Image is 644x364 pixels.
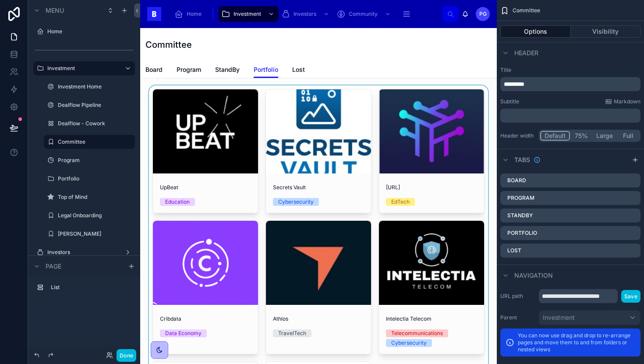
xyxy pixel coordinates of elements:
span: Header [514,49,538,57]
label: Parent [500,314,535,321]
button: Full [617,131,639,141]
span: Board [145,65,163,74]
label: Investment [47,65,117,72]
label: Home [47,28,130,35]
label: [PERSON_NAME] [58,230,130,237]
a: Community [334,6,395,22]
label: Board [507,177,526,184]
button: Save [621,290,640,303]
a: Program [177,62,201,79]
label: Program [58,157,130,164]
span: Community [349,11,378,18]
div: scrollable content [28,276,140,303]
label: Legal Onboarding [58,212,130,219]
span: Committee [513,7,540,14]
label: Investment Home [58,83,130,90]
div: scrollable content [500,109,640,123]
img: App logo [147,7,161,21]
a: Investors [279,6,334,22]
div: scrollable content [500,77,640,91]
button: Large [592,131,617,141]
button: Visibility [571,25,641,38]
span: Page [46,262,61,271]
a: Portfolio [254,62,278,78]
span: Lost [292,65,305,74]
span: Portfolio [254,65,278,74]
span: Menu [46,6,64,15]
label: Top of Mind [58,194,130,201]
label: Dealflow - Cowork [58,120,130,127]
span: Markdown [614,98,640,105]
span: PG [479,11,487,18]
button: Options [500,25,571,38]
span: Program [177,65,201,74]
label: Header width [500,132,535,139]
span: Home [187,11,202,18]
span: Investment [543,313,575,322]
div: scrollable content [168,4,442,24]
button: 75% [570,131,592,141]
label: Subtitle [500,98,519,105]
p: You can now use drag and drop to re-arrange pages and move them to and from folders or nested views [518,332,635,353]
button: Investment [539,310,640,325]
h1: Committee [145,39,192,51]
a: Lost [292,62,305,79]
a: Investment [219,6,279,22]
label: URL path [500,293,535,300]
label: Lost [507,247,521,254]
a: Board [145,62,163,79]
a: StandBy [215,62,240,79]
label: StandBy [507,212,533,219]
a: Home [172,6,208,22]
label: Committee [58,138,130,145]
label: Dealflow Pipeline [58,102,130,109]
label: Portfolio [58,175,130,182]
span: Investors [294,11,316,18]
span: StandBy [215,65,240,74]
span: Tabs [514,155,530,164]
label: Title [500,67,640,74]
span: Navigation [514,271,553,280]
button: Done [117,349,136,362]
span: Investment [234,11,261,18]
label: List [51,284,128,291]
label: Portfolio [507,230,537,237]
label: Program [507,194,534,201]
button: Default [540,131,570,141]
a: Markdown [605,98,640,105]
label: Investors [47,249,117,256]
